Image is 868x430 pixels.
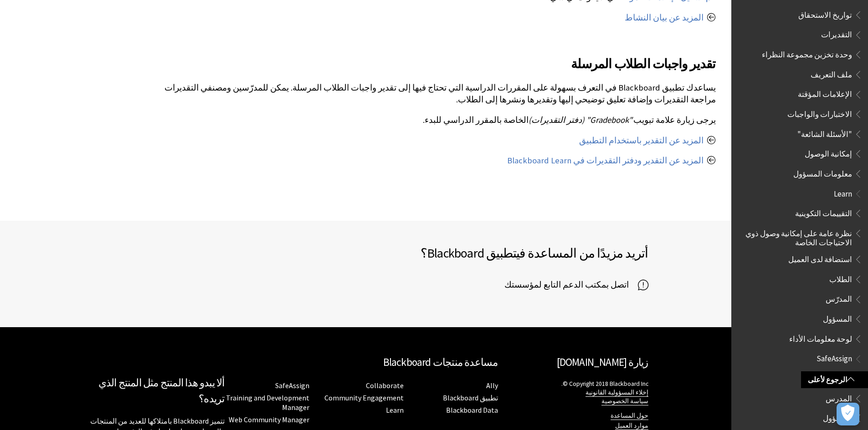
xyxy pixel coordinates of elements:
h2: مساعدة منتجات Blackboard [225,354,498,370]
span: "Gradebook" (دفتر التقديرات) [529,115,632,125]
span: اتصل بمكتب الدعم التابع لمؤسستك [504,278,638,292]
span: وحدة تخزين مجموعة النظراء [762,47,852,59]
span: "الأسئلة الشائعة" [797,126,852,139]
span: نظرة عامة على إمكانية وصول ذوي الاحتياجات الخاصة [742,226,852,247]
a: سياسة الخصوصية [601,397,648,405]
p: يساعدك تطبيق Blackboard في التعرف بسهولة على المقررات الدراسية التي تحتاج فيها إلى تقدير واجبات ا... [151,82,716,106]
span: المسؤول [823,311,852,324]
span: التقديرات [821,27,852,40]
span: الاختبارات والواجبات [787,106,852,119]
a: المزيد عن التقدير باستخدام التطبيق [579,135,704,146]
nav: Book outline for Blackboard SafeAssign [737,351,863,426]
h2: ألا يبدو هذا المنتج مثل المنتج الذي تريده؟ [83,375,225,407]
span: لوحة معلومات الأداء [789,331,852,344]
span: استضافة لدى العميل [788,252,852,264]
a: Training and Development Manager [226,393,309,412]
span: المدرس [826,391,852,403]
span: ملف التعريف [811,67,852,79]
a: حول المساعدة [611,412,648,420]
a: زيارة [DOMAIN_NAME] [557,355,648,369]
a: Web Community Manager [229,415,309,425]
nav: Book outline for Blackboard Learn Help [737,186,863,347]
span: المسؤول [823,410,852,423]
span: تطبيق Blackboard [427,245,516,261]
h2: أتريد مزيدًا من المساعدة في ؟ [366,243,648,263]
span: إمكانية الوصول [805,146,852,158]
span: Learn [834,186,852,198]
a: الرجوع لأعلى [801,371,868,388]
a: المزيد عن التقدير ودفتر التقديرات في Blackboard Learn [507,155,704,166]
span: المدرّس [826,292,852,304]
span: معلومات المسؤول [793,166,852,178]
a: Collaborate [366,381,404,390]
button: فتح التفضيلات [837,403,859,425]
span: التقييمات التكوينية [795,206,852,218]
a: Blackboard Data [446,405,498,415]
h2: تقدير واجبات الطلاب المرسلة [151,43,716,73]
a: إخلاء المسؤولية القانونية [586,389,648,397]
a: Ally [486,381,498,390]
p: يرجى زيارة علامة تبويب الخاصة بالمقرر الدراسي للبدء. [151,114,716,126]
a: اتصل بمكتب الدعم التابع لمؤسستك [504,278,648,292]
a: SafeAssign [275,381,309,390]
span: تواريخ الاستحقاق [798,7,852,20]
span: SafeAssign [817,351,852,364]
span: الطلاب [829,272,852,284]
a: Community Engagement [324,393,404,403]
p: ‎© Copyright 2018 Blackboard Inc. [507,379,648,405]
a: تطبيق Blackboard [443,393,498,403]
a: موارد العميل [615,422,648,430]
a: المزيد عن بيان النشاط [625,12,704,23]
span: الإعلامات المؤقتة [798,87,852,99]
a: Learn [386,405,404,415]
